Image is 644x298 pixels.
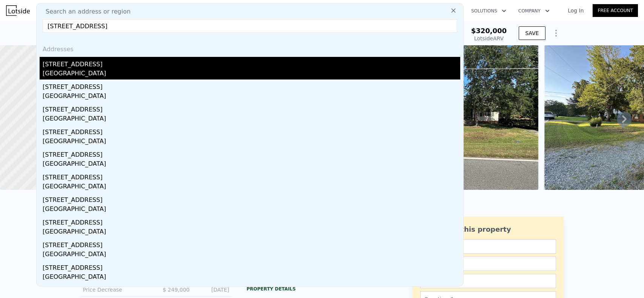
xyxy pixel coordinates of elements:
[196,286,229,293] div: [DATE]
[420,274,556,288] input: Phone
[512,4,556,18] button: Company
[43,57,460,69] div: [STREET_ADDRESS]
[43,227,460,238] div: [GEOGRAPHIC_DATA]
[43,260,460,272] div: [STREET_ADDRESS]
[43,125,460,137] div: [STREET_ADDRESS]
[40,39,460,57] div: Addresses
[247,286,398,292] div: Property details
[43,114,460,125] div: [GEOGRAPHIC_DATA]
[43,272,460,283] div: [GEOGRAPHIC_DATA]
[83,286,150,293] div: Price Decrease
[420,257,556,271] input: Email
[420,224,556,235] div: Ask about this property
[43,193,460,205] div: [STREET_ADDRESS]
[43,19,457,33] input: Enter an address, city, region, neighborhood or zip code
[43,147,460,159] div: [STREET_ADDRESS]
[43,69,460,79] div: [GEOGRAPHIC_DATA]
[43,159,460,170] div: [GEOGRAPHIC_DATA]
[163,287,189,293] span: $ 249,000
[43,79,460,92] div: [STREET_ADDRESS]
[6,5,30,16] img: Lotside
[43,182,460,193] div: [GEOGRAPHIC_DATA]
[43,215,460,227] div: [STREET_ADDRESS]
[43,250,460,260] div: [GEOGRAPHIC_DATA]
[43,238,460,250] div: [STREET_ADDRESS]
[559,7,593,14] a: Log In
[465,4,512,18] button: Solutions
[471,35,507,42] div: Lotside ARV
[43,137,460,147] div: [GEOGRAPHIC_DATA]
[43,102,460,114] div: [STREET_ADDRESS]
[471,27,507,35] span: $320,000
[420,239,556,254] input: Name
[593,4,638,17] a: Free Account
[43,92,460,102] div: [GEOGRAPHIC_DATA]
[549,26,564,41] button: Show Options
[40,7,131,16] span: Search an address or region
[43,205,460,215] div: [GEOGRAPHIC_DATA]
[519,26,545,40] button: SAVE
[43,170,460,182] div: [STREET_ADDRESS]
